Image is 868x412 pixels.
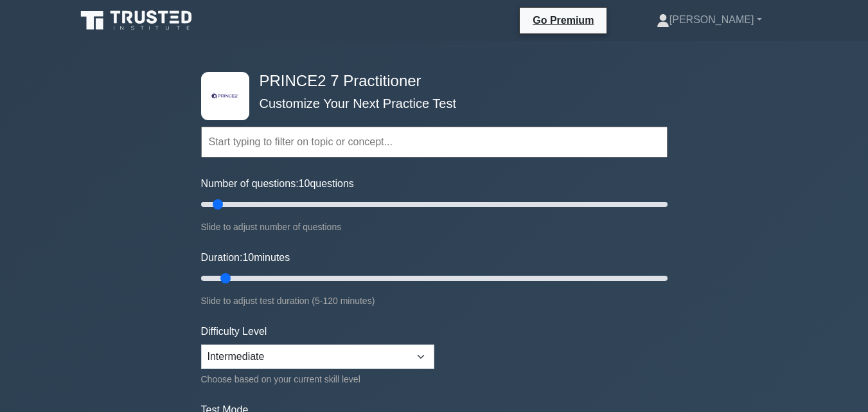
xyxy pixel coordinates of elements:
[201,293,668,309] div: Slide to adjust test duration (5-120 minutes)
[201,250,290,265] label: Duration: minutes
[201,219,668,235] div: Slide to adjust number of questions
[201,372,434,387] div: Choose based on your current skill level
[242,252,254,263] span: 10
[201,176,354,192] label: Number of questions: questions
[626,7,793,33] a: [PERSON_NAME]
[201,324,267,339] label: Difficulty Level
[201,127,668,157] input: Start typing to filter on topic or concept...
[525,12,601,28] a: Go Premium
[299,178,310,189] span: 10
[254,72,605,91] h4: PRINCE2 7 Practitioner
